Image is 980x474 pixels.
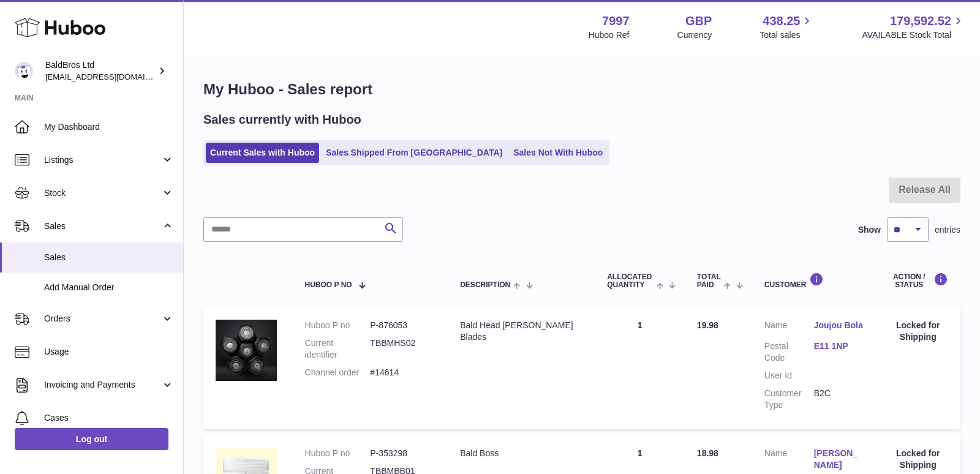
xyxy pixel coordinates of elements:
[44,187,161,199] span: Stock
[764,448,814,474] dt: Name
[45,72,180,81] span: [EMAIL_ADDRESS][DOMAIN_NAME]
[44,379,161,391] span: Invoicing and Payments
[602,13,630,29] strong: 7997
[858,224,881,236] label: Show
[764,388,814,411] dt: Customer Type
[935,224,960,236] span: entries
[764,340,814,364] dt: Postal Code
[814,388,864,411] dd: B2C
[862,29,965,41] span: AVAILABLE Stock Total
[15,428,168,450] a: Log out
[607,273,653,289] span: ALLOCATED Quantity
[45,59,156,83] div: BaldBros Ltd
[203,111,361,128] h2: Sales currently with Huboo
[216,320,277,381] img: 79971697027812.jpg
[888,320,948,343] div: Locked for Shipping
[888,448,948,471] div: Locked for Shipping
[764,320,814,334] dt: Name
[370,320,435,331] dd: P-876053
[370,448,435,459] dd: P-353298
[589,29,630,41] div: Huboo Ref
[322,143,507,163] a: Sales Shipped From [GEOGRAPHIC_DATA]
[685,13,712,29] strong: GBP
[44,282,174,293] span: Add Manual Order
[203,80,960,99] h1: My Huboo - Sales report
[305,367,371,378] dt: Channel order
[370,337,435,361] dd: TBBMHS02
[460,448,582,459] div: Bald Boss
[44,313,161,325] span: Orders
[814,340,864,352] a: E11 1NP
[509,143,607,163] a: Sales Not With Huboo
[677,29,712,41] div: Currency
[759,29,814,41] span: Total sales
[206,143,319,163] a: Current Sales with Huboo
[697,273,721,289] span: Total paid
[888,273,948,289] div: Action / Status
[814,320,864,331] a: Joujou Bola
[862,13,965,41] a: 179,592.52 AVAILABLE Stock Total
[697,320,718,330] span: 19.98
[44,220,161,232] span: Sales
[44,154,161,166] span: Listings
[44,346,174,358] span: Usage
[759,13,814,41] a: 438.25 Total sales
[814,448,864,471] a: [PERSON_NAME]
[764,370,814,382] dt: User Id
[763,13,800,29] span: 438.25
[595,307,685,429] td: 1
[764,273,864,289] div: Customer
[305,337,371,361] dt: Current identifier
[460,281,510,289] span: Description
[305,320,371,331] dt: Huboo P no
[460,320,582,343] div: Bald Head [PERSON_NAME] Blades
[305,281,352,289] span: Huboo P no
[44,412,174,424] span: Cases
[890,13,951,29] span: 179,592.52
[44,252,174,263] span: Sales
[697,448,718,458] span: 18.98
[44,121,174,133] span: My Dashboard
[305,448,371,459] dt: Huboo P no
[370,367,435,378] dd: #14614
[15,62,33,80] img: baldbrothersblog@gmail.com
